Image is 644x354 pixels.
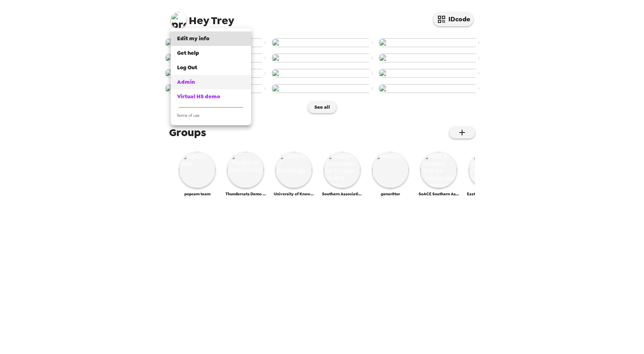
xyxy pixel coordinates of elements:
[171,111,251,122] a: Terms of use
[177,113,200,118] span: Terms of use
[177,50,199,56] span: Get help
[177,93,220,100] span: Virtual HS demo
[177,79,195,85] span: Admin
[177,64,197,71] span: Log Out
[177,35,209,42] span: Edit my info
